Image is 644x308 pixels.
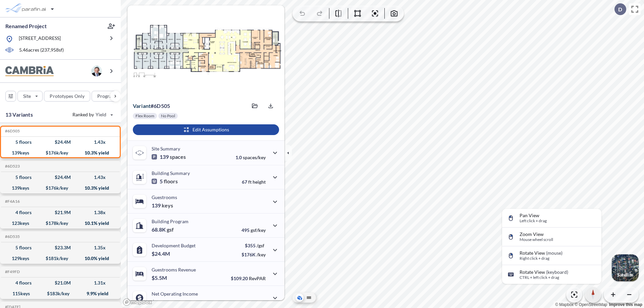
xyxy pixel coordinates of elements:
[152,153,186,160] p: 139
[242,179,266,185] p: 67
[251,227,266,233] span: gsf/key
[612,254,639,281] img: Switcher Image
[235,155,266,160] p: 1.0
[133,124,279,135] button: Edit Assumptions
[133,103,151,109] span: Variant
[257,252,266,257] span: /key
[612,254,639,281] button: Switcher ImageSatellite
[170,153,186,160] span: spaces
[520,269,568,275] p: Rotate View
[5,66,54,76] img: BrandImage
[17,91,43,102] button: Site
[296,294,304,302] button: Aerial View
[5,111,33,119] p: 13 Variants
[152,291,198,297] p: Net Operating Income
[67,109,117,120] button: Ranked by Yield
[241,227,266,233] p: 495
[520,250,562,256] p: Rotate View
[520,256,562,261] p: Right click + drag
[164,178,178,185] span: floors
[152,243,196,248] p: Development Budget
[546,250,562,256] span: (mouse)
[520,219,547,223] p: Left click + drag
[123,298,152,306] a: Mapbox homepage
[555,302,574,307] a: Mapbox
[44,91,90,102] button: Prototypes Only
[618,6,622,12] p: D
[92,91,128,102] button: Program
[4,269,20,274] h5: Click to copy the code
[19,47,64,54] p: 5.46 acres ( 237,958 sf)
[617,272,633,278] p: Satellite
[575,302,607,307] a: OpenStreetMap
[161,113,175,119] p: No Pool
[152,274,168,281] p: $5.5M
[152,267,196,272] p: Guestrooms Revenue
[520,275,568,280] p: CTRL + left click + drag
[4,234,20,239] h5: Click to copy the code
[609,302,642,307] a: Improve this map
[248,179,252,185] span: ft
[152,178,178,185] p: 5
[305,294,313,302] button: Site Plan
[91,66,102,76] img: user logo
[253,179,266,185] span: height
[152,194,177,200] p: Guestrooms
[193,126,229,133] p: Edit Assumptions
[520,213,547,218] p: Pan View
[237,300,266,305] p: 45.0%
[5,22,47,30] p: Renamed Project
[546,269,568,275] span: (keyboard)
[152,202,173,209] p: 139
[152,299,168,305] p: $2.5M
[520,232,553,237] p: Zoom View
[96,111,107,118] span: Yield
[19,35,61,43] p: [STREET_ADDRESS]
[50,93,85,100] p: Prototypes Only
[152,146,180,151] p: Site Summary
[162,202,173,209] span: keys
[152,170,190,176] p: Building Summary
[167,226,174,233] span: gsf
[133,103,170,109] p: # 6d505
[4,164,20,169] h5: Click to copy the code
[257,243,264,248] span: /gsf
[249,275,266,281] span: RevPAR
[4,129,20,133] h5: Click to copy the code
[136,113,154,119] p: Flex Room
[251,300,266,305] span: margin
[152,219,189,224] p: Building Program
[152,250,171,257] p: $24.4M
[4,199,20,204] h5: Click to copy the code
[241,243,266,248] p: $355
[23,93,31,100] p: Site
[520,237,553,242] p: Mouse wheel scroll
[231,275,266,281] p: $109.20
[241,252,266,257] p: $176K
[97,93,116,100] p: Program
[243,155,266,160] span: spaces/key
[152,226,174,233] p: 68.8K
